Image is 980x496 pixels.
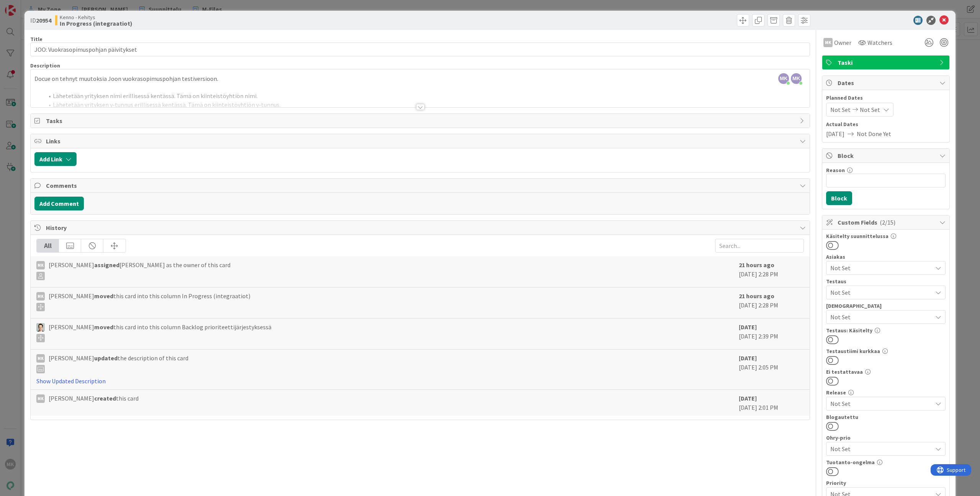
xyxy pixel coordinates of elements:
button: Add Comment [34,197,84,210]
span: Owner [834,38,851,47]
b: [DATE] [739,354,757,362]
span: Kenno - Kehitys [60,14,132,20]
input: Search... [715,239,804,253]
div: Ohry-prio [826,435,946,440]
label: Reason [826,167,845,174]
span: Not Done Yet [857,129,891,138]
div: MK [36,354,45,363]
span: Block [838,151,936,160]
div: Käsitelty suunnittelussa [826,233,946,239]
div: Testaus: Käsitelty [826,328,946,333]
div: [DATE] 2:28 PM [739,260,804,283]
a: Show Updated Description [36,377,106,385]
div: All [37,239,59,252]
span: [PERSON_NAME] this card into this column Backlog prioriteettijärjestyksessä [49,322,271,342]
div: Ei testattavaa [826,369,946,374]
span: Comments [46,181,796,190]
input: type card name here... [30,43,810,56]
div: Tuotanto-ongelma [826,460,946,465]
b: In Progress (integraatiot) [60,20,132,26]
b: 20954 [36,16,51,24]
span: [PERSON_NAME] the description of this card [49,353,188,373]
span: ( 2/15 ) [880,218,895,226]
div: Blogautettu [826,414,946,420]
div: MK [36,394,45,403]
span: [DATE] [826,129,844,138]
b: assigned [94,261,119,269]
button: Add Link [34,152,77,166]
div: [DATE] 2:39 PM [739,322,804,345]
span: Not Set [830,263,932,273]
span: ID [30,16,51,25]
div: Testaus [826,279,946,284]
span: Links [46,136,796,146]
span: [PERSON_NAME] [PERSON_NAME] as the owner of this card [49,260,230,280]
span: Not Set [830,443,928,454]
div: [DATE] 2:28 PM [739,291,804,314]
span: Actual Dates [826,120,946,128]
span: Dates [838,78,936,87]
span: Not Set [860,105,880,114]
p: Docue on tehnyt muutoksia Joon vuokrasopimuspohjan testiversioon. [34,74,806,83]
div: [DATE] 2:05 PM [739,353,804,386]
span: Support [16,1,35,10]
div: MK [823,38,833,47]
div: MK [36,261,45,269]
span: Tasks [46,116,796,125]
b: [DATE] [739,394,757,402]
b: [DATE] [739,323,757,331]
b: updated [94,354,118,362]
b: 21 hours ago [739,261,774,269]
span: MK [778,73,789,84]
span: Planned Dates [826,94,946,102]
span: Not Set [830,312,932,322]
span: History [46,223,796,232]
label: Title [30,36,42,43]
img: TT [36,323,45,332]
span: Not Set [830,399,932,408]
button: Block [826,191,852,205]
span: MK [791,73,802,84]
div: [DATE] 2:01 PM [739,394,804,412]
div: MK [36,292,45,301]
div: [DEMOGRAPHIC_DATA] [826,303,946,309]
span: Custom Fields [838,218,936,227]
b: created [94,394,116,402]
span: Taski [838,58,936,67]
span: Not Set [830,288,932,297]
div: Asiakas [826,254,946,259]
b: moved [94,292,113,300]
span: Description [30,62,60,69]
span: Not Set [830,105,851,114]
b: moved [94,323,113,331]
div: Release [826,390,946,395]
span: [PERSON_NAME] this card into this column In Progress (integraatiot) [49,291,250,311]
div: Priority [826,480,946,486]
span: [PERSON_NAME] this card [49,394,139,403]
b: 21 hours ago [739,292,774,300]
span: Watchers [867,38,892,47]
div: Testaustiimi kurkkaa [826,348,946,354]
